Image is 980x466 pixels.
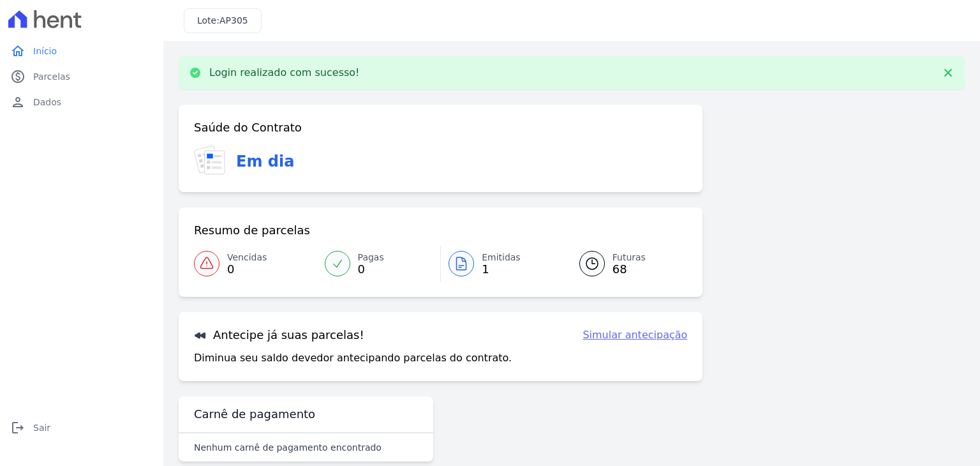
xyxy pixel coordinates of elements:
a: Emitidas 1 [441,246,564,282]
p: Login realizado com sucesso! [209,66,360,79]
span: 1 [482,264,521,274]
span: Emitidas [482,251,521,264]
span: Dados [33,96,61,109]
span: 68 [612,264,646,274]
span: Futuras [612,251,646,264]
a: paidParcelas [5,64,158,89]
span: Início [33,45,57,57]
h3: Lote: [197,14,248,27]
span: Parcelas [33,70,70,83]
p: Diminua seu saldo devedor antecipando parcelas do contrato. [194,350,512,366]
a: Futuras 68 [564,246,688,282]
i: logout [10,420,26,435]
a: Pagas 0 [317,246,441,282]
i: paid [10,69,26,84]
span: 0 [358,264,384,274]
i: home [10,43,26,59]
a: Simular antecipação [583,327,687,343]
a: logoutSair [5,415,158,440]
p: Nenhum carnê de pagamento encontrado [194,441,382,454]
a: homeInício [5,38,158,64]
span: Vencidas [227,251,267,264]
a: personDados [5,89,158,115]
i: person [10,94,26,110]
h3: Em dia [236,150,294,173]
h3: Antecipe já suas parcelas! [194,327,364,343]
span: Pagas [358,251,384,264]
span: Sair [33,421,50,434]
h3: Carnê de pagamento [194,407,315,422]
a: Vencidas 0 [194,246,317,282]
span: AP305 [219,15,248,26]
h3: Saúde do Contrato [194,120,302,135]
h3: Resumo de parcelas [194,223,310,238]
span: 0 [227,264,267,274]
